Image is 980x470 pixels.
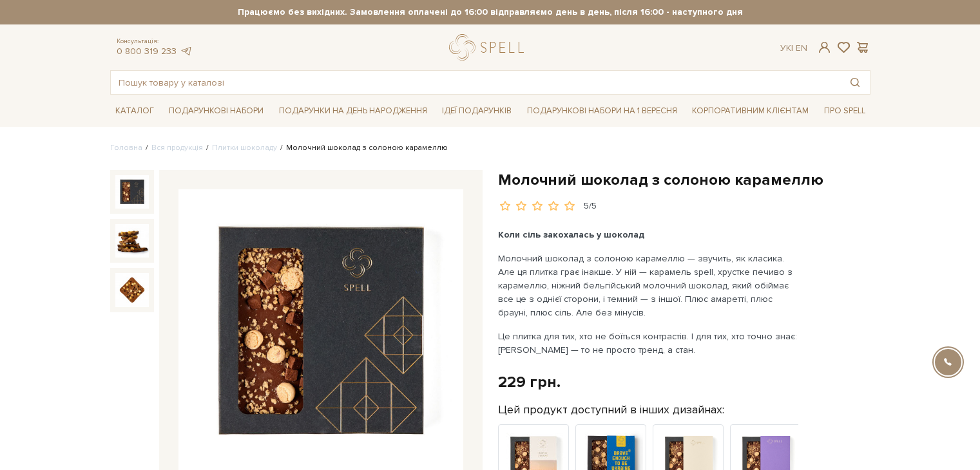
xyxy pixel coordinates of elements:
[110,101,159,121] a: Каталог
[791,42,793,53] span: |
[437,101,517,121] a: Ідеї подарунків
[164,101,269,121] a: Подарункові набори
[277,142,448,154] li: Молочний шоколад з солоною карамеллю
[687,100,814,122] a: Корпоративним клієнтам
[449,34,530,61] a: logo
[498,170,870,190] h1: Молочний шоколад з солоною карамеллю
[111,71,840,94] input: Пошук товару у каталозі
[498,330,800,357] p: Це плитка для тих, хто не боїться контрастів. І для тих, хто точно знає: [PERSON_NAME] — то не пр...
[117,46,177,57] a: 0 800 319 233
[274,101,432,121] a: Подарунки на День народження
[819,101,870,121] a: Про Spell
[180,46,193,57] a: telegram
[117,37,193,46] span: Консультація:
[212,143,277,153] a: Плитки шоколаду
[151,143,203,153] a: Вся продукція
[498,372,561,392] div: 229 грн.
[498,229,644,240] b: Коли сіль закохалась у шоколад
[522,100,682,122] a: Подарункові набори на 1 Вересня
[840,71,870,94] button: Пошук товару у каталозі
[498,402,724,417] label: Цей продукт доступний в інших дизайнах:
[115,273,149,306] img: Молочний шоколад з солоною карамеллю
[110,6,870,18] strong: Працюємо без вихідних. Замовлення оплачені до 16:00 відправляємо день в день, після 16:00 - насту...
[115,175,149,209] img: Молочний шоколад з солоною карамеллю
[115,224,149,258] img: Молочний шоколад з солоною карамеллю
[780,42,807,54] div: Ук
[498,252,800,319] p: Молочний шоколад з солоною карамеллю — звучить, як класика. Але ця плитка грає інакше. У ній — ка...
[110,143,142,153] a: Головна
[796,42,807,53] a: En
[584,200,597,212] div: 5/5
